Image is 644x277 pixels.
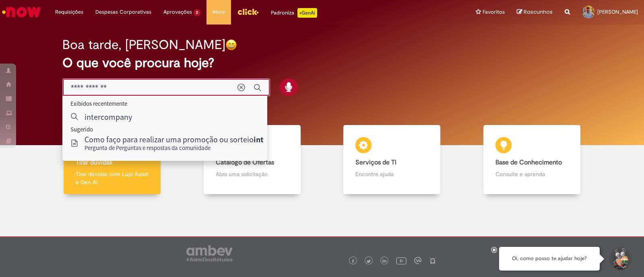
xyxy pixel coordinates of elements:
[495,170,568,178] p: Consulte e aprenda
[55,8,83,16] span: Requisições
[517,8,553,16] a: Rascunhos
[355,170,428,178] p: Encontre ajuda
[367,259,371,263] img: logo_footer_twitter.png
[76,170,149,186] p: Tirar dúvidas com Lupi Assist e Gen Ai
[297,8,317,18] p: +GenAi
[62,56,582,70] h2: O que você procura hoje?
[414,257,421,264] img: logo_footer_workplace.png
[237,6,259,18] img: click_logo_yellow_360x200.png
[597,8,638,15] span: [PERSON_NAME]
[483,8,505,16] span: Favoritos
[355,158,396,166] b: Serviços de TI
[499,247,600,271] div: Oi, como posso te ajudar hoje?
[194,9,200,16] span: 2
[216,170,289,178] p: Abra uma solicitação
[351,259,355,263] img: logo_footer_facebook.png
[163,8,192,16] span: Aprovações
[429,257,436,264] img: logo_footer_naosei.png
[495,158,562,166] b: Base de Conhecimento
[322,125,462,195] a: Serviços de TI Encontre ajuda
[462,125,602,195] a: Base de Conhecimento Consulte e aprenda
[1,4,42,20] img: ServiceNow
[271,8,317,18] div: Padroniza
[225,39,237,51] img: happy-face.png
[524,8,553,16] span: Rascunhos
[216,158,274,166] b: Catálogo de Ofertas
[396,255,407,266] img: logo_footer_youtube.png
[95,8,151,16] span: Despesas Corporativas
[62,38,225,52] h2: Boa tarde, [PERSON_NAME]
[382,259,386,264] img: logo_footer_linkedin.png
[213,8,225,16] span: More
[42,125,182,195] a: Tirar dúvidas Tirar dúvidas com Lupi Assist e Gen Ai
[186,245,233,261] img: logo_footer_ambev_rotulo_gray.png
[608,247,632,271] button: Iniciar Conversa de Suporte
[76,158,112,166] b: Tirar dúvidas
